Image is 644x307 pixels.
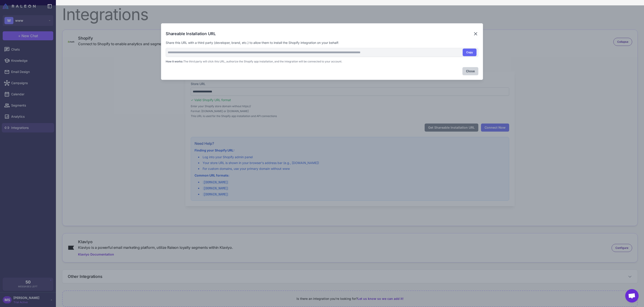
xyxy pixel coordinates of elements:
a: Raleon Logo [3,4,37,9]
button: Copy [463,49,477,56]
div: Open chat [625,289,639,303]
p: The third party will click this URL, authorize the Shopify app installation, and the integration ... [166,60,478,64]
img: Raleon Logo [3,4,36,9]
button: Close [462,67,478,75]
strong: How it works: [166,60,183,63]
h3: Shareable Installation URL [166,31,216,37]
p: Share this URL with a third party (developer, brand, etc.) to allow them to install the Shopify i... [166,40,478,45]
